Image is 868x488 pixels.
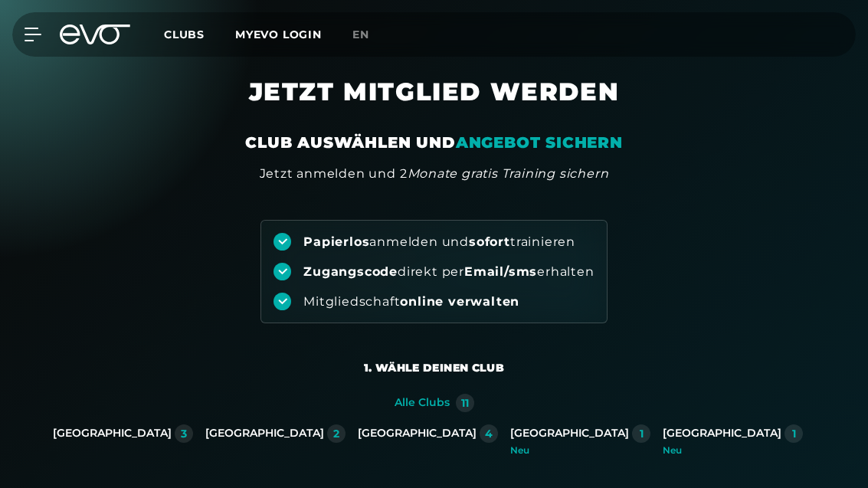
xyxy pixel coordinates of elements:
strong: Papierlos [303,234,369,249]
a: MYEVO LOGIN [235,28,322,41]
a: en [352,26,388,44]
div: 1 [640,428,644,439]
div: 11 [461,398,469,408]
div: [GEOGRAPHIC_DATA] [53,427,172,441]
strong: online verwalten [400,294,519,309]
span: en [352,28,369,41]
div: anmelden und trainieren [303,234,575,251]
strong: sofort [469,234,510,249]
div: [GEOGRAPHIC_DATA] [205,427,324,441]
div: [GEOGRAPHIC_DATA] [510,427,629,441]
h1: JETZT MITGLIED WERDEN [82,77,787,132]
div: 3 [181,428,187,439]
strong: Zugangscode [303,264,398,279]
strong: Email/sms [464,264,537,279]
div: Jetzt anmelden und 2 [260,165,609,183]
em: Monate gratis Training sichern [408,166,609,181]
a: Clubs [164,27,235,41]
div: 1 [792,428,796,439]
div: 2 [333,428,339,439]
div: 1. Wähle deinen Club [364,360,504,375]
span: Clubs [164,28,205,41]
div: Neu [663,446,803,455]
div: Neu [510,446,650,455]
div: [GEOGRAPHIC_DATA] [358,427,477,441]
div: [GEOGRAPHIC_DATA] [663,427,781,441]
div: CLUB AUSWÄHLEN UND [245,132,622,153]
em: ANGEBOT SICHERN [456,133,623,152]
div: Alle Clubs [395,396,450,410]
div: Mitgliedschaft [303,293,519,310]
div: direkt per erhalten [303,264,594,280]
div: 4 [485,428,493,439]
